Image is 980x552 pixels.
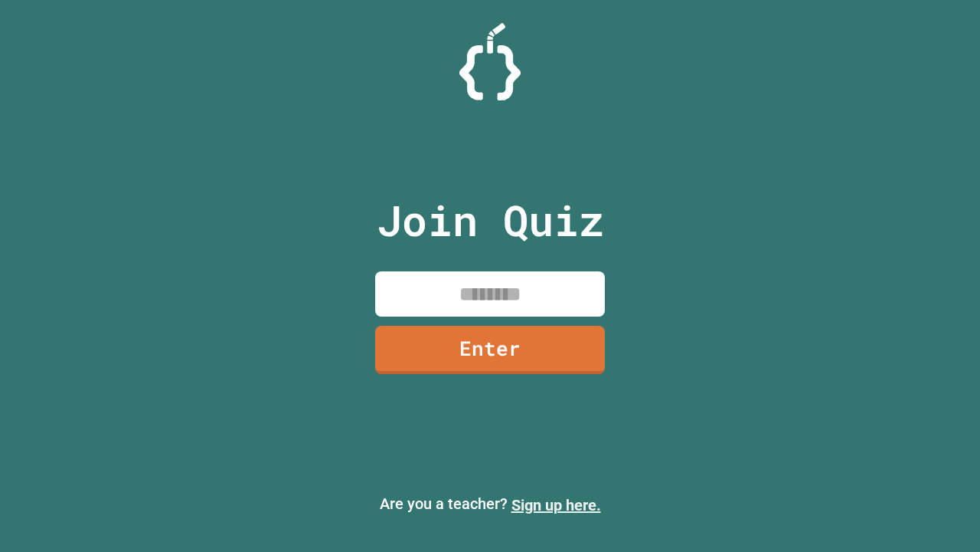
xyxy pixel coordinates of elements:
p: Join Quiz [377,189,604,252]
a: Enter [375,326,605,374]
img: Logo.svg [459,23,521,100]
iframe: chat widget [916,491,965,537]
p: Are you a teacher? [12,492,968,517]
a: Sign up here. [511,496,601,514]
